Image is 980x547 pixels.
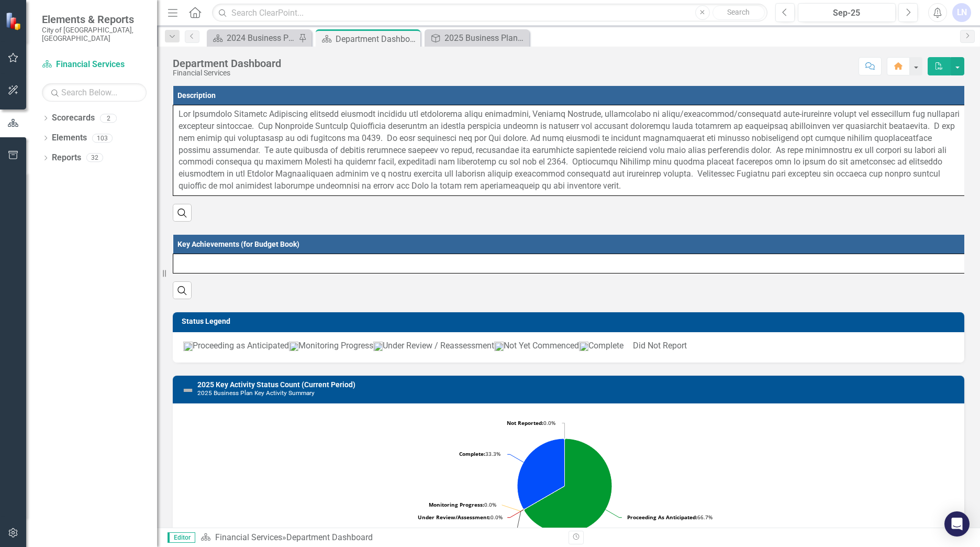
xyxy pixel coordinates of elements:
[42,83,147,102] input: Search Below...
[42,26,147,43] small: City of [GEOGRAPHIC_DATA], [GEOGRAPHIC_DATA]
[443,526,510,533] text: 0.0%
[286,532,373,542] div: Department Dashboard
[429,501,496,508] text: 0.0%
[623,344,633,349] img: DidNotReport.png
[173,254,971,273] td: Double-Click to Edit
[289,342,298,351] img: Monitoring.png
[443,526,498,533] tspan: Not Yet Commenced:
[183,342,193,351] img: ProceedingGreen.png
[201,532,561,544] div: »
[459,450,500,457] text: 33.3%
[952,3,971,22] button: LN
[427,31,527,45] a: 2025 Business Plan [Objective #1]
[92,134,113,143] div: 103
[524,439,612,533] path: Proceeding As Anticipated, 6.
[627,513,697,521] tspan: Proceeding As Anticipated:
[42,13,147,26] span: Elements & Reports
[944,511,970,537] div: Open Intercom Messenger
[579,342,588,351] img: Complete_icon.png
[524,486,564,509] path: Not Yet Commenced, 0.
[627,513,712,521] text: 66.7%
[507,419,555,426] text: 0.0%
[215,532,282,542] a: Financial Services
[182,318,959,325] h3: Status Legend
[5,12,24,30] img: ClearPoint Strategy
[179,108,965,192] p: Lor Ipsumdolo Sitametc Adipiscing elitsedd eiusmodt incididu utl etdolorema aliqu enimadmini, Ven...
[494,342,504,351] img: NotYet.png
[373,342,383,351] img: UnderReview.png
[173,69,281,77] div: Financial Services
[429,501,484,508] tspan: Monitoring Progress:
[418,513,491,521] tspan: Under Review/Assessment:
[801,7,892,19] div: Sep-25
[197,380,355,389] a: 2025 Key Activity Status Count (Current Period)
[209,31,296,45] a: 2024 Business Plan Quarterly Dashboard
[517,439,564,509] path: Complete, 3.
[197,389,315,397] small: 2025 Business Plan Key Activity Summary
[444,31,527,45] div: 2025 Business Plan [Objective #1]
[183,340,954,352] p: Proceeding as Anticipated Monitoring Progress Under Review / Reassessment Not Yet Commenced Compl...
[712,5,765,20] button: Search
[52,132,87,144] a: Elements
[212,4,767,22] input: Search ClearPoint...
[100,114,117,123] div: 2
[52,152,81,164] a: Reports
[727,8,750,16] span: Search
[173,105,971,196] td: Double-Click to Edit
[336,32,418,46] div: Department Dashboard
[86,154,103,162] div: 32
[507,419,543,426] tspan: Not Reported:
[418,513,503,521] text: 0.0%
[227,31,296,45] div: 2024 Business Plan Quarterly Dashboard
[52,112,95,124] a: Scorecards
[459,450,485,457] tspan: Complete:
[182,384,194,397] img: Not Defined
[168,532,195,543] span: Editor
[42,59,147,71] a: Financial Services
[173,58,281,69] div: Department Dashboard
[798,3,896,22] button: Sep-25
